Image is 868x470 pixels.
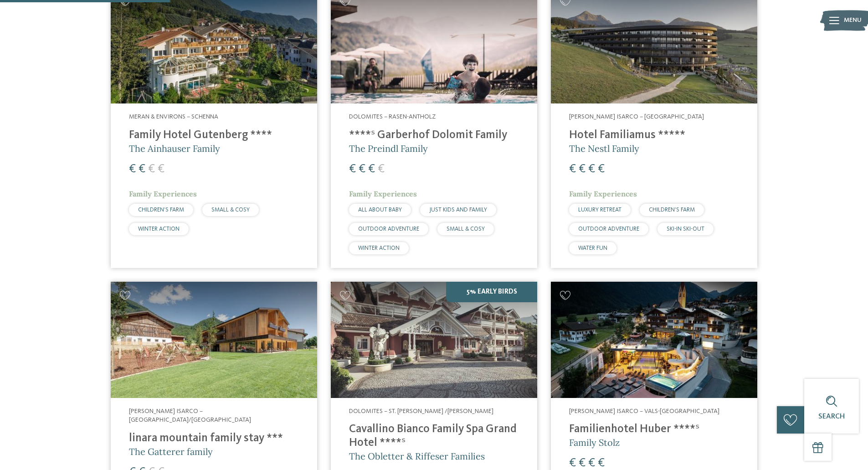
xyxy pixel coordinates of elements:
span: Meran & Environs – Schenna [129,114,218,120]
span: € [579,457,586,469]
img: Looking for family hotels? Find the best ones here! [551,282,757,398]
h4: linara mountain family stay *** [129,432,299,445]
span: The Preindl Family [349,143,428,154]
span: [PERSON_NAME] Isarco – [GEOGRAPHIC_DATA] [569,114,704,120]
h4: Familienhotel Huber ****ˢ [569,423,739,436]
span: € [129,163,136,175]
span: The Nestl Family [569,143,639,154]
span: SMALL & COSY [447,226,485,232]
span: WINTER ACTION [358,245,400,251]
span: WINTER ACTION [138,226,180,232]
span: € [359,163,365,175]
span: The Gatterer family [129,446,213,457]
span: € [158,163,164,175]
span: € [569,163,576,175]
span: WATER FUN [578,245,607,251]
span: ALL ABOUT BABY [358,207,402,213]
span: € [569,457,576,469]
span: SKI-IN SKI-OUT [667,226,704,232]
span: [PERSON_NAME] Isarco – Vals-[GEOGRAPHIC_DATA] [569,408,719,414]
span: Family Experiences [349,189,417,198]
h4: ****ˢ Garberhof Dolomit Family [349,129,519,142]
h4: Family Hotel Gutenberg **** [129,129,299,142]
span: € [579,163,586,175]
span: € [378,163,385,175]
span: € [148,163,155,175]
span: € [349,163,356,175]
span: Family Experiences [569,189,637,198]
span: The Obletter & Riffeser Families [349,450,485,462]
span: LUXURY RETREAT [578,207,621,213]
span: € [368,163,375,175]
span: Family Experiences [129,189,197,198]
span: € [598,163,605,175]
span: Search [818,413,845,420]
span: Family Stolz [569,437,620,448]
span: € [588,163,595,175]
span: Dolomites – St. [PERSON_NAME] /[PERSON_NAME] [349,408,493,414]
span: SMALL & COSY [211,207,250,213]
span: OUTDOOR ADVENTURE [358,226,419,232]
span: Dolomites – Rasen-Antholz [349,114,436,120]
h4: Cavallino Bianco Family Spa Grand Hotel ****ˢ [349,423,519,450]
span: € [598,457,605,469]
span: € [588,457,595,469]
img: Looking for family hotels? Find the best ones here! [111,282,317,398]
span: CHILDREN’S FARM [649,207,695,213]
span: The Ainhauser Family [129,143,220,154]
span: [PERSON_NAME] Isarco – [GEOGRAPHIC_DATA]/[GEOGRAPHIC_DATA] [129,408,251,424]
span: JUST KIDS AND FAMILY [429,207,487,213]
span: CHILDREN’S FARM [138,207,184,213]
span: OUTDOOR ADVENTURE [578,226,639,232]
span: € [139,163,145,175]
img: Family Spa Grand Hotel Cavallino Bianco ****ˢ [331,282,537,398]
